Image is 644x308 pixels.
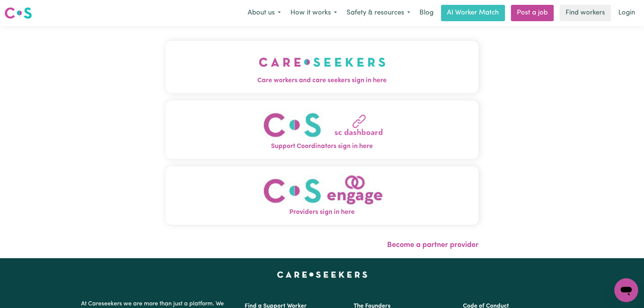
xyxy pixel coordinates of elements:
[560,5,611,21] a: Find workers
[165,208,479,217] span: Providers sign in here
[441,5,505,21] a: AI Worker Match
[243,5,286,21] button: About us
[614,278,638,302] iframe: Button to launch messaging window
[165,41,479,93] button: Care workers and care seekers sign in here
[286,5,342,21] button: How it works
[342,5,415,21] button: Safety & resources
[511,5,554,21] a: Post a job
[614,5,640,21] a: Login
[165,166,479,225] button: Providers sign in here
[165,76,479,86] span: Care workers and care seekers sign in here
[277,272,367,277] a: Careseekers home page
[415,5,438,21] a: Blog
[165,100,479,159] button: Support Coordinators sign in here
[4,6,32,20] img: Careseekers logo
[4,4,32,22] a: Careseekers logo
[387,241,479,249] a: Become a partner provider
[165,142,479,151] span: Support Coordinators sign in here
